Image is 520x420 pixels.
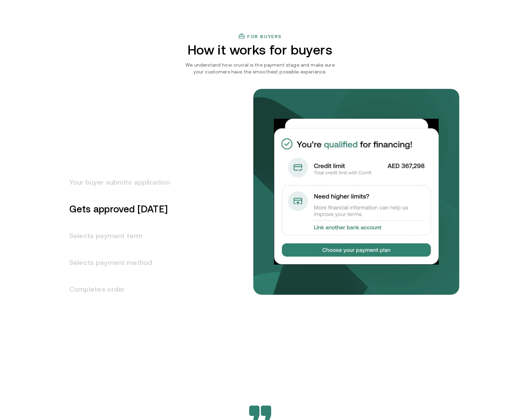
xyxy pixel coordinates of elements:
h3: Your buyer submits application [61,169,170,196]
h3: For buyers [247,34,282,39]
h3: Completes order [61,276,170,303]
img: finance [238,33,245,40]
h3: Gets approved [DATE] [61,196,170,222]
p: We understand how crucial is the payment stage and make sure your customers have the smoothest po... [182,61,338,75]
h2: How it works for buyers [160,43,360,57]
img: Gets approved in 1 day [274,119,439,265]
h3: Selects payment term [61,222,170,249]
h3: Selects payment method [61,249,170,276]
